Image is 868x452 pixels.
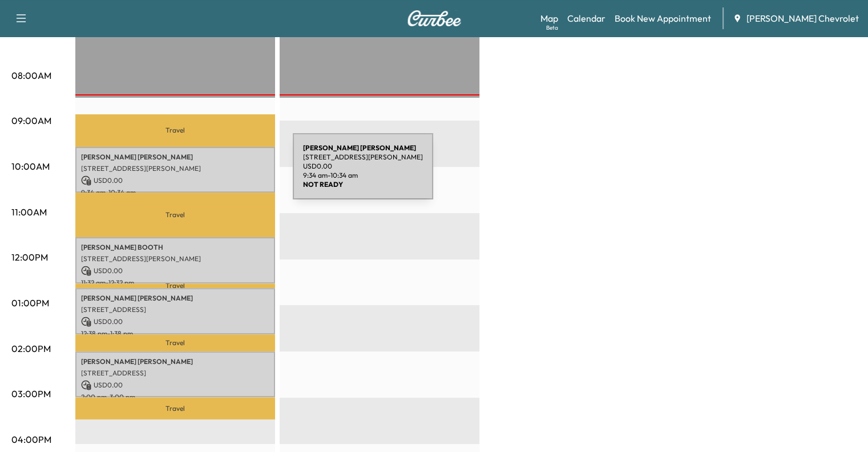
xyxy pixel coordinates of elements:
[11,69,51,82] p: 08:00AM
[81,393,269,402] p: 2:00 pm - 3:00 pm
[546,23,558,32] div: Beta
[81,278,269,287] p: 11:32 am - 12:32 pm
[81,329,269,338] p: 12:38 pm - 1:38 pm
[11,342,51,355] p: 02:00PM
[11,387,51,401] p: 03:00PM
[746,11,859,25] span: [PERSON_NAME] Chevrolet
[567,11,605,25] a: Calendar
[81,369,269,378] p: [STREET_ADDRESS]
[81,153,269,162] p: [PERSON_NAME] [PERSON_NAME]
[540,11,558,25] a: MapBeta
[75,397,275,419] p: Travel
[75,114,275,147] p: Travel
[75,283,275,288] p: Travel
[81,317,269,327] p: USD 0.00
[75,193,275,237] p: Travel
[11,205,47,219] p: 11:00AM
[81,266,269,276] p: USD 0.00
[615,11,711,25] a: Book New Appointment
[75,334,275,351] p: Travel
[407,10,462,26] img: Curbee Logo
[81,254,269,263] p: [STREET_ADDRESS][PERSON_NAME]
[81,188,269,197] p: 9:34 am - 10:34 am
[11,114,51,127] p: 09:00AM
[81,305,269,314] p: [STREET_ADDRESS]
[11,159,50,173] p: 10:00AM
[81,175,269,186] p: USD 0.00
[11,296,49,310] p: 01:00PM
[81,294,269,303] p: [PERSON_NAME] [PERSON_NAME]
[81,357,269,366] p: [PERSON_NAME] [PERSON_NAME]
[81,243,269,252] p: [PERSON_NAME] BOOTH
[81,164,269,173] p: [STREET_ADDRESS][PERSON_NAME]
[11,433,51,446] p: 04:00PM
[81,380,269,390] p: USD 0.00
[11,250,48,264] p: 12:00PM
